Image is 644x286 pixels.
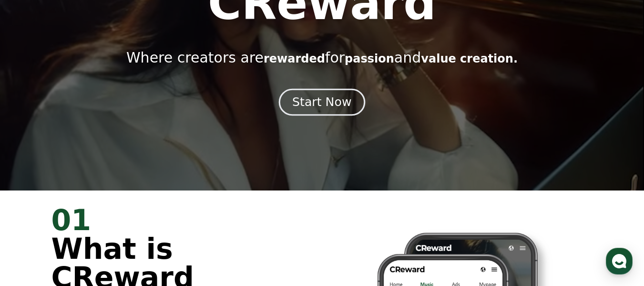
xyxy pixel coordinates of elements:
span: Home [24,221,41,229]
span: rewarded [264,52,325,65]
span: Settings [141,221,164,229]
div: Start Now [292,94,351,110]
span: value creation. [421,52,518,65]
span: Messages [79,222,107,229]
span: passion [345,52,394,65]
a: Messages [63,207,123,231]
a: Home [3,207,63,231]
button: Start Now [279,88,365,116]
div: 01 [51,206,311,234]
p: Where creators are for and [126,49,518,66]
a: Start Now [281,99,363,108]
a: Settings [123,207,183,231]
